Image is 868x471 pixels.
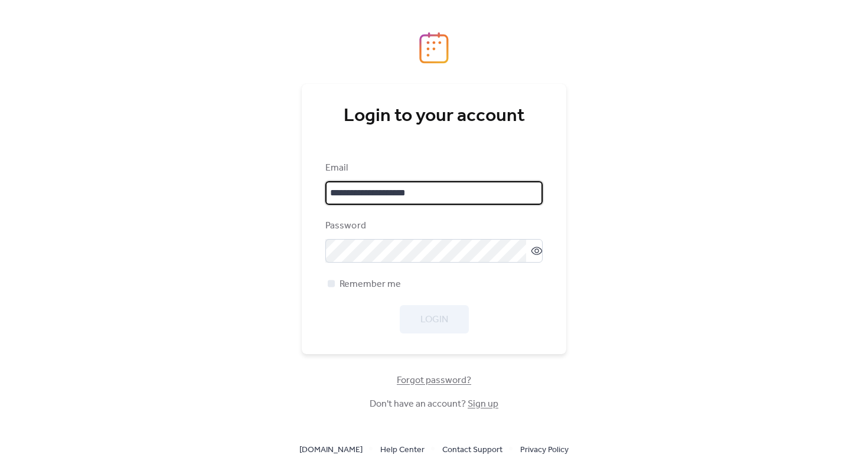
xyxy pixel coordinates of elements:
[380,442,425,457] a: Help Center
[325,161,540,175] div: Email
[442,442,502,457] a: Contact Support
[520,443,569,457] span: Privacy Policy
[299,443,363,457] span: [DOMAIN_NAME]
[520,442,569,457] a: Privacy Policy
[442,443,502,457] span: Contact Support
[325,104,543,128] div: Login to your account
[299,442,363,457] a: [DOMAIN_NAME]
[397,377,471,384] a: Forgot password?
[340,277,401,292] span: Remember me
[468,395,498,413] a: Sign up
[325,219,540,233] div: Password
[419,32,449,64] img: logo
[370,397,498,411] span: Don't have an account?
[380,443,425,457] span: Help Center
[397,374,471,388] span: Forgot password?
